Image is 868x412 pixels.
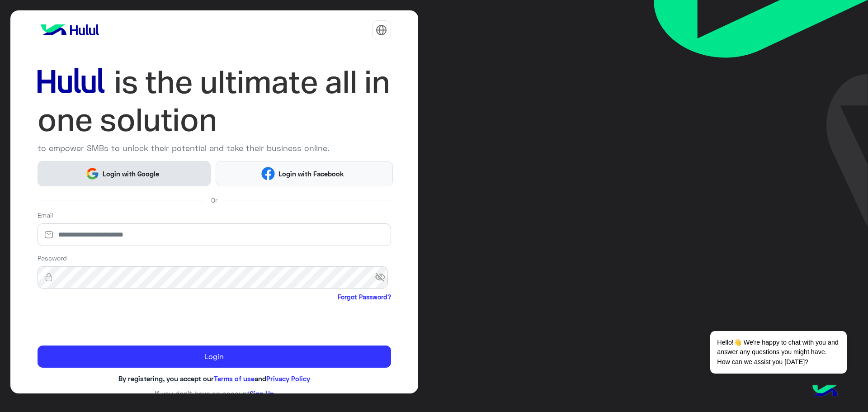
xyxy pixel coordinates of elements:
[38,161,211,186] button: Login with Google
[38,346,391,368] button: Login
[38,303,175,339] iframe: reCAPTCHA
[38,273,60,282] img: lock
[214,374,255,383] a: Terms of use
[38,230,60,239] img: email
[255,374,266,383] span: and
[118,374,214,383] span: By registering, you accept our
[376,24,387,36] img: tab
[261,167,275,180] img: Facebook
[275,169,347,179] span: Login with Facebook
[375,270,391,286] span: visibility_off
[38,253,67,263] label: Password
[250,389,274,398] a: Sign Up
[216,161,392,186] button: Login with Facebook
[38,21,103,39] img: logo
[38,210,53,220] label: Email
[809,376,841,407] img: hulul-logo.png
[38,63,391,139] img: hululLoginTitle_EN.svg
[710,331,846,374] span: Hello!👋 We're happy to chat with you and answer any questions you might have. How can we assist y...
[211,195,217,205] span: Or
[99,169,163,179] span: Login with Google
[338,292,391,302] a: Forgot Password?
[85,167,99,180] img: Google
[38,142,391,154] p: to empower SMBs to unlock their potential and take their business online.
[38,389,391,398] h6: If you don’t have an account
[266,374,310,383] a: Privacy Policy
